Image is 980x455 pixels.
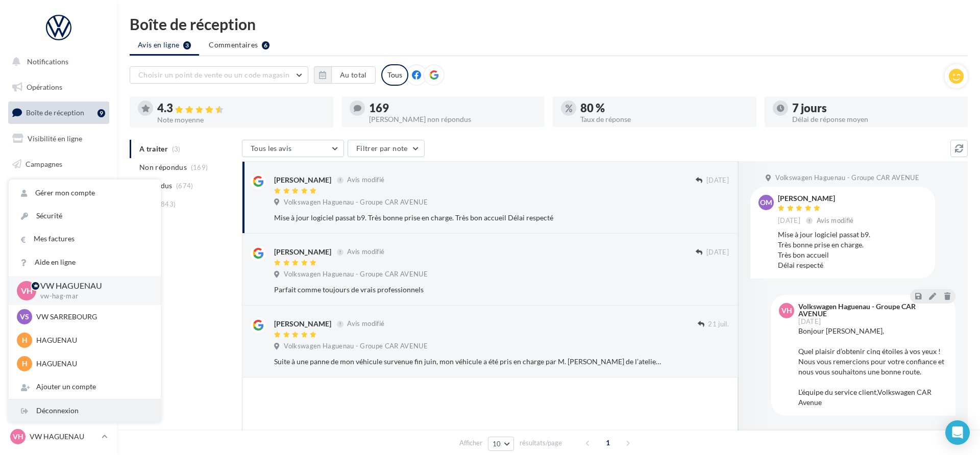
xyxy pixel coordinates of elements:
button: Choisir un point de vente ou un code magasin [130,66,308,84]
span: 10 [493,440,501,448]
span: [DATE] [706,248,729,257]
span: Choisir un point de vente ou un code magasin [138,70,289,79]
div: Tous [381,64,408,86]
a: PLV et print personnalisable [6,255,111,285]
button: Au total [314,66,376,84]
p: VW HAGUENAU [30,432,97,442]
button: Notifications [6,51,107,72]
div: Mise à jour logiciel passat b9. Très bonne prise en charge. Très bon accueil Délai respecté [274,213,663,223]
span: Tous les avis [251,144,292,153]
div: Suite à une panne de mon véhicule survenue fin juin, mon véhicule a été pris en charge par M. [PE... [274,357,663,367]
div: Taux de réponse [580,116,748,123]
span: VS [20,312,29,322]
a: Opérations [6,77,111,98]
div: 7 jours [792,103,960,114]
span: Visibilité en ligne [28,134,82,143]
div: Parfait comme toujours de vrais professionnels [274,285,663,295]
a: Sécurité [9,205,161,227]
span: [DATE] [706,176,729,185]
div: 169 [369,103,537,114]
span: (169) [191,163,208,171]
div: Déconnexion [9,399,161,422]
div: Open Intercom Messenger [945,420,970,445]
div: Délai de réponse moyen [792,116,960,123]
a: VH VW HAGUENAU [8,427,109,446]
span: Opérations [27,83,62,91]
span: om [760,197,772,208]
div: 6 [262,41,269,49]
span: VH [21,285,33,296]
p: HAGUENAU [36,359,149,369]
a: Médiathèque [6,204,111,225]
a: Mes factures [9,227,161,250]
span: H [22,359,28,369]
div: Mise à jour logiciel passat b9. Très bonne prise en charge. Très bon accueil Délai respecté [778,230,927,270]
p: VW SARREBOURG [36,312,149,322]
div: Boîte de réception [130,16,968,32]
span: VH [781,306,792,316]
div: Ajouter un compte [9,375,161,398]
span: [DATE] [778,216,800,225]
span: Non répondus [139,162,187,172]
div: [PERSON_NAME] non répondus [369,116,537,123]
span: (674) [176,182,193,190]
p: vw-hag-mar [40,292,144,301]
span: 1 [600,435,616,451]
span: Volkswagen Haguenau - Groupe CAR AVENUE [775,173,919,183]
div: 80 % [580,103,748,114]
a: Gérer mon compte [9,182,161,205]
div: Bonjour [PERSON_NAME], Quel plaisir d’obtenir cinq étoiles à vos yeux ! Nous vous remercions pour... [798,326,947,408]
a: Visibilité en ligne [6,128,111,149]
button: Tous les avis [242,140,344,157]
p: VW HAGUENAU [40,280,144,292]
div: 9 [97,109,105,117]
a: Campagnes [6,154,111,175]
button: 10 [488,437,514,451]
button: Filtrer par note [348,140,425,157]
p: HAGUENAU [36,335,149,345]
span: Avis modifié [347,248,384,256]
span: H [22,335,28,345]
span: Avis modifié [347,320,384,328]
span: (843) [159,200,176,208]
span: Commentaires [209,40,258,50]
div: [PERSON_NAME] [274,247,331,257]
span: Campagnes [26,159,62,168]
span: Volkswagen Haguenau - Groupe CAR AVENUE [284,342,428,351]
span: Notifications [27,57,68,66]
span: Afficher [459,438,482,448]
div: [PERSON_NAME] [274,175,331,185]
span: résultats/page [520,438,562,448]
span: Avis modifié [817,216,854,224]
div: Note moyenne [157,116,325,123]
div: 4.3 [157,103,325,114]
span: Volkswagen Haguenau - Groupe CAR AVENUE [284,270,428,279]
a: Boîte de réception9 [6,102,111,123]
a: Contacts [6,179,111,200]
span: [DATE] [798,318,821,325]
a: Calendrier [6,230,111,251]
span: Boîte de réception [26,108,84,117]
div: [PERSON_NAME] [274,319,331,329]
span: Avis modifié [347,176,384,184]
a: Aide en ligne [9,251,161,274]
span: Volkswagen Haguenau - Groupe CAR AVENUE [284,198,428,207]
div: Volkswagen Haguenau - Groupe CAR AVENUE [798,303,945,317]
span: 21 juil. [708,320,729,329]
div: [PERSON_NAME] [778,195,856,202]
a: Campagnes DataOnDemand [6,289,111,319]
span: VH [13,432,23,442]
button: Au total [331,66,376,84]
